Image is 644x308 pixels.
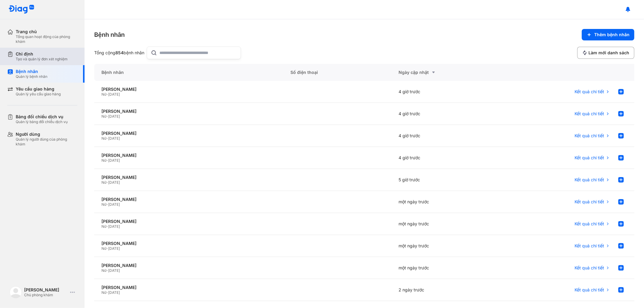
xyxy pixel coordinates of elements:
span: [DATE] [108,158,120,163]
div: [PERSON_NAME] [101,241,276,246]
span: Kết quả chi tiết [575,287,604,293]
span: [DATE] [108,92,120,97]
span: - [106,92,108,97]
span: 854 [115,50,123,55]
span: - [106,180,108,185]
button: Thêm bệnh nhân [582,29,634,40]
span: Nữ [101,202,106,207]
div: Tổng quan hoạt động của phòng khám [16,34,77,44]
div: [PERSON_NAME] [101,87,276,92]
div: Bệnh nhân [94,30,125,39]
span: [DATE] [108,136,120,141]
div: Quản lý yêu cầu giao hàng [16,92,61,97]
div: một ngày trước [391,257,499,279]
span: - [106,290,108,295]
span: [DATE] [108,180,120,185]
div: Bệnh nhân [16,69,47,74]
img: logo [10,286,22,298]
div: một ngày trước [391,213,499,235]
div: Quản lý người dùng của phòng khám [16,137,77,147]
div: 4 giờ trước [391,125,499,147]
span: Nữ [101,268,106,273]
span: Kết quả chi tiết [575,243,604,249]
span: Kết quả chi tiết [575,177,604,183]
span: [DATE] [108,290,120,295]
div: một ngày trước [391,191,499,213]
span: - [106,158,108,163]
div: Trang chủ [16,29,77,34]
span: - [106,224,108,229]
div: [PERSON_NAME] [101,175,276,180]
span: Nữ [101,180,106,185]
div: [PERSON_NAME] [101,219,276,224]
div: Bệnh nhân [94,64,283,81]
div: 4 giờ trước [391,103,499,125]
span: Nữ [101,290,106,295]
div: 5 giờ trước [391,169,499,191]
span: Làm mới danh sách [588,50,629,56]
div: 2 ngày trước [391,279,499,301]
div: Tạo và quản lý đơn xét nghiệm [16,57,68,62]
div: một ngày trước [391,235,499,257]
span: Kết quả chi tiết [575,265,604,271]
div: [PERSON_NAME] [101,197,276,202]
span: Nữ [101,92,106,97]
span: [DATE] [108,224,120,229]
div: [PERSON_NAME] [101,285,276,290]
img: logo [8,5,34,14]
span: [DATE] [108,202,120,207]
span: Kết quả chi tiết [575,221,604,227]
div: Bảng đối chiếu dịch vụ [16,114,68,119]
span: - [106,246,108,251]
span: [DATE] [108,246,120,251]
button: Làm mới danh sách [577,47,634,59]
span: [DATE] [108,114,120,119]
div: Quản lý bệnh nhân [16,74,47,79]
span: Kết quả chi tiết [575,155,604,160]
span: - [106,136,108,141]
div: 4 giờ trước [391,147,499,169]
div: [PERSON_NAME] [24,287,68,293]
div: Chủ phòng khám [24,293,68,297]
div: Yêu cầu giao hàng [16,86,61,92]
div: [PERSON_NAME] [101,109,276,114]
span: Kết quả chi tiết [575,133,604,138]
div: 4 giờ trước [391,81,499,103]
span: Kết quả chi tiết [575,199,604,205]
span: Nữ [101,158,106,163]
div: [PERSON_NAME] [101,263,276,268]
div: Tổng cộng bệnh nhân [94,50,144,56]
span: - [106,114,108,119]
span: - [106,202,108,207]
span: Nữ [101,136,106,141]
div: Ngày cập nhật [399,69,492,76]
span: Thêm bệnh nhân [594,32,630,37]
span: Nữ [101,114,106,119]
div: Số điện thoại [283,64,391,81]
span: [DATE] [108,268,120,273]
div: Người dùng [16,132,77,137]
span: Kết quả chi tiết [575,111,604,116]
div: [PERSON_NAME] [101,131,276,136]
span: Kết quả chi tiết [575,89,604,94]
div: Quản lý bảng đối chiếu dịch vụ [16,119,68,124]
div: Chỉ định [16,51,68,57]
span: Nữ [101,246,106,251]
span: Nữ [101,224,106,229]
span: - [106,268,108,273]
div: [PERSON_NAME] [101,153,276,158]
